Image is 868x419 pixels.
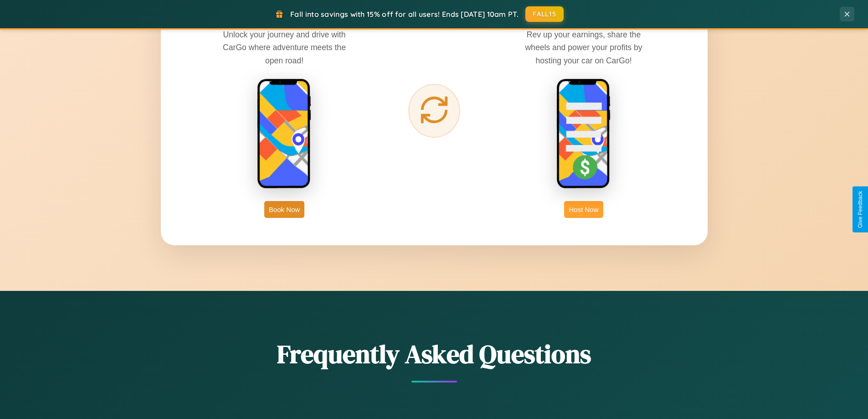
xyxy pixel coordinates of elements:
div: Give Feedback [857,191,863,228]
p: Unlock your journey and drive with CarGo where adventure meets the open road! [216,28,353,67]
button: Book Now [264,201,304,218]
img: rent phone [257,78,312,190]
button: FALL15 [525,6,564,22]
img: host phone [556,78,611,190]
p: Rev up your earnings, share the wheels and power your profits by hosting your car on CarGo! [515,28,652,67]
span: Fall into savings with 15% off for all users! Ends [DATE] 10am PT. [290,10,519,19]
h2: Frequently Asked Questions [161,336,708,372]
button: Host Now [564,201,603,218]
